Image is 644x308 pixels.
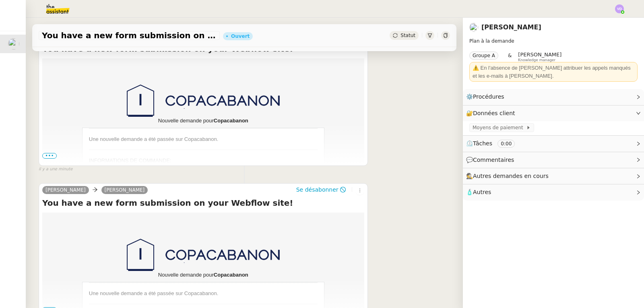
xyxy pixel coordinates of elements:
h1: Nouvelle demande pour [83,117,324,125]
div: 🔐Données client [463,105,644,121]
span: You have a new form submission on your Webflow site! [42,31,217,39]
span: ••• [42,153,57,159]
span: 💬 [466,157,518,163]
a: [PERSON_NAME] [101,186,148,194]
img: Copacabanon [127,239,280,271]
img: svg [615,4,624,13]
div: ⚠️ En l'absence de [PERSON_NAME] attribuer les appels manqués et les e-mails à [PERSON_NAME]. [473,64,634,80]
nz-tag: 0:00 [497,140,515,148]
h3: : [89,157,318,165]
div: 🧴Autres [463,184,644,200]
span: Statut [400,33,415,38]
nz-tag: Groupe A [469,52,498,60]
h4: You have a new form submission on your Webflow site! [42,43,364,54]
div: 🕵️Autres demandes en cours [463,168,644,184]
span: ⏲️ [466,140,522,147]
span: Autres demandes en cours [473,173,549,179]
button: Se désabonner [293,185,349,194]
span: il y a une minute [39,166,72,173]
span: Commentaires [473,157,514,163]
span: Autres [473,189,491,195]
span: Plan à la demande [469,38,514,44]
span: Procédures [473,93,504,100]
td: Une nouvelle demande a été passée sur Copacabanon. [83,283,324,304]
div: ⏲️Tâches 0:00 [463,136,644,151]
img: Copacabanon [127,85,280,117]
span: & [508,52,512,62]
td: Une nouvelle demande a été passée sur Copacabanon. [83,129,324,150]
span: 🕵️ [466,173,552,179]
a: [PERSON_NAME] [481,23,541,31]
h1: Nouvelle demande pour [83,271,324,279]
div: 💬Commentaires [463,152,644,168]
span: 🧴 [466,189,491,195]
span: [PERSON_NAME] [518,52,561,58]
img: users%2FnSvcPnZyQ0RA1JfSOxSfyelNlJs1%2Favatar%2Fp1050537-640x427.jpg [8,38,19,50]
span: 🔐 [466,109,518,118]
a: [PERSON_NAME] [42,186,89,194]
strong: Copacabanon [214,272,248,278]
div: ⚙️Procédures [463,89,644,105]
span: INFORMATIONS DE COMMANDE [89,157,170,163]
strong: Copacabanon [214,118,248,124]
span: Se désabonner [296,186,339,194]
span: Knowledge manager [518,58,555,62]
span: ⚙️ [466,92,508,101]
span: Moyens de paiement [473,124,526,132]
span: Tâches [473,140,492,147]
app-user-label: Knowledge manager [518,52,561,62]
h4: You have a new form submission on your Webflow site! [42,197,364,209]
div: Ouvert [231,34,250,39]
span: Données client [473,110,515,116]
img: users%2FnSvcPnZyQ0RA1JfSOxSfyelNlJs1%2Favatar%2Fp1050537-640x427.jpg [469,23,478,32]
